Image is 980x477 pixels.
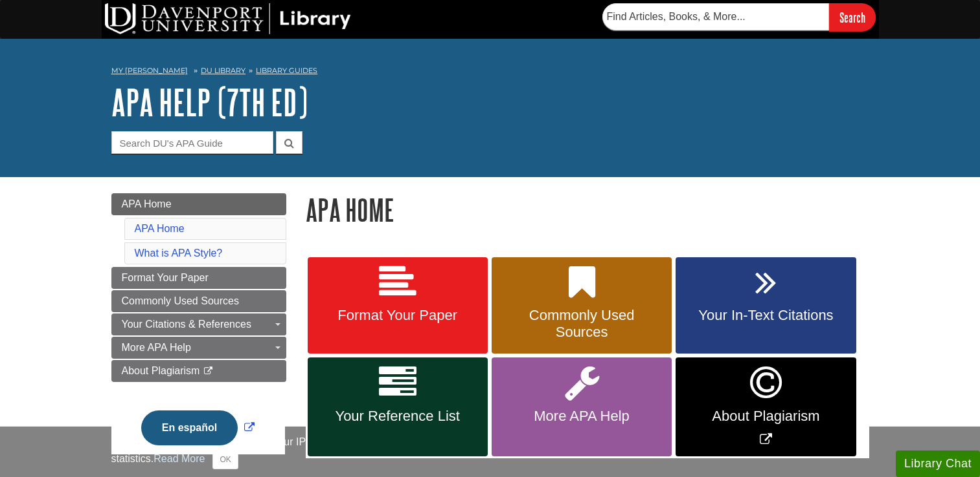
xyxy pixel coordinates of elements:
input: Search [829,3,876,31]
a: Library Guides [256,66,317,75]
span: Your In-Text Citations [685,307,846,324]
a: Format Your Paper [308,257,488,354]
span: About Plagiarism [122,365,200,376]
a: More APA Help [492,357,672,456]
span: Format Your Paper [317,307,478,324]
span: About Plagiarism [685,408,846,425]
a: Commonly Used Sources [492,257,672,354]
a: Your In-Text Citations [676,257,856,354]
a: APA Home [111,193,286,215]
form: Searches DU Library's articles, books, and more [602,3,876,31]
a: Your Reference List [308,357,488,456]
a: DU Library [201,66,245,75]
a: More APA Help [111,337,286,359]
a: APA Home [135,223,185,234]
span: Commonly Used Sources [122,295,239,306]
a: Commonly Used Sources [111,290,286,312]
a: About Plagiarism [111,360,286,382]
a: Format Your Paper [111,267,286,289]
span: More APA Help [501,408,662,425]
button: Library Chat [896,450,980,477]
a: Your Citations & References [111,313,286,335]
a: Link opens in new window [676,357,856,456]
span: Your Reference List [317,408,478,425]
button: En español [141,410,238,445]
a: Link opens in new window [138,422,258,433]
span: Commonly Used Sources [501,307,662,341]
input: Search DU's APA Guide [111,131,273,154]
span: More APA Help [122,342,191,353]
div: Guide Page Menu [111,193,286,467]
a: APA Help (7th Ed) [111,82,308,122]
i: This link opens in a new window [203,367,214,376]
span: Format Your Paper [122,272,209,283]
nav: breadcrumb [111,62,869,83]
h1: APA Home [306,193,869,226]
a: My [PERSON_NAME] [111,65,188,76]
span: APA Home [122,198,172,209]
img: DU Library [105,3,351,34]
span: Your Citations & References [122,319,251,330]
input: Find Articles, Books, & More... [602,3,829,30]
a: What is APA Style? [135,248,223,259]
